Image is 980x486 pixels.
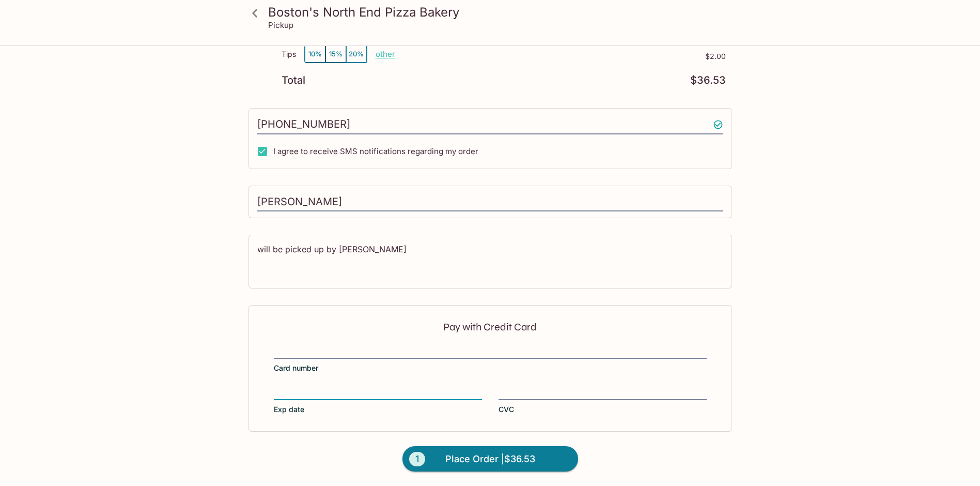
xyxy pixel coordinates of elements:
[445,451,535,467] span: Place Order | $36.53
[274,387,482,398] iframe: Secure expiration date input frame
[257,115,723,134] input: Enter phone number
[274,322,707,332] p: Pay with Credit Card
[346,45,367,63] button: 20%
[499,387,707,398] iframe: Secure CVC input frame
[282,50,296,58] p: Tips
[305,45,325,63] button: 10%
[325,45,346,63] button: 15%
[395,52,726,60] p: $2.00
[257,192,723,212] input: Enter first and last name
[268,4,730,20] h3: Boston's North End Pizza Bakery
[690,75,726,85] p: $36.53
[376,49,395,59] button: other
[273,146,478,156] span: I agree to receive SMS notifications regarding my order
[282,75,305,85] p: Total
[274,363,318,373] span: Card number
[499,404,514,415] span: CVC
[257,244,723,279] textarea: will be picked up by [PERSON_NAME]
[402,446,578,472] button: 1Place Order |$36.53
[274,345,707,357] iframe: Secure card number input frame
[409,452,425,466] span: 1
[274,404,304,415] span: Exp date
[268,20,293,30] p: Pickup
